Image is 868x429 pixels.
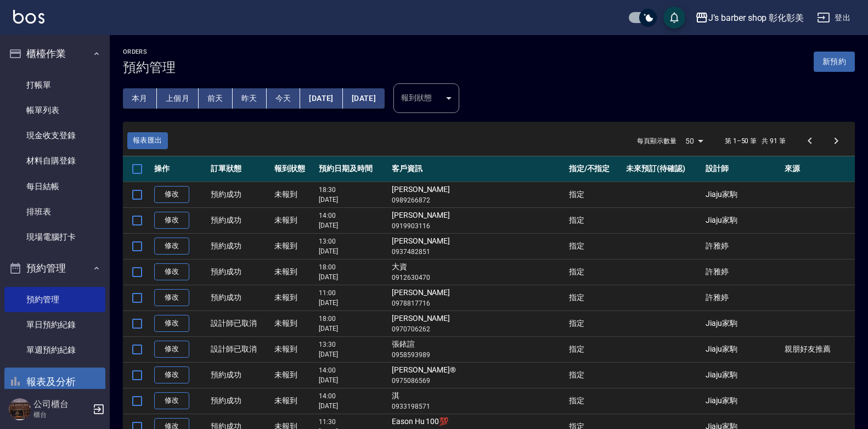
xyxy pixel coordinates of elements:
p: 11:30 [319,417,386,427]
p: 櫃台 [33,410,89,420]
p: 14:00 [319,365,386,375]
th: 預約日期及時間 [316,156,389,182]
td: 未報到 [272,388,316,414]
a: 帳單列表 [4,98,105,123]
p: 13:00 [319,236,386,246]
td: 指定 [566,388,624,414]
h2: Orders [123,48,176,55]
div: 50 [681,126,707,156]
td: 未報到 [272,362,316,388]
td: 親朋好友推薦 [782,336,855,362]
button: 本月 [123,88,157,109]
button: save [663,7,685,29]
td: 指定 [566,182,624,207]
a: 修改 [154,341,189,358]
a: 排班表 [4,199,105,224]
a: 修改 [154,289,189,306]
p: 0989266872 [392,195,563,205]
a: 修改 [154,263,189,280]
img: Person [9,398,31,420]
td: 未報到 [272,207,316,233]
td: 指定 [566,285,624,311]
button: Go to next page [823,128,849,154]
p: [DATE] [319,375,386,385]
button: 櫃檯作業 [4,39,105,68]
td: 預約成功 [208,207,272,233]
p: [DATE] [319,272,386,282]
a: 修改 [154,392,189,409]
button: 今天 [267,88,301,109]
p: 14:00 [319,211,386,221]
button: 新預約 [814,52,855,72]
a: 修改 [154,238,189,255]
a: 現金收支登錄 [4,123,105,148]
button: 報表匯出 [127,132,168,149]
p: [DATE] [319,298,386,308]
td: [PERSON_NAME] [389,311,566,336]
td: 未報到 [272,311,316,336]
p: [DATE] [319,221,386,230]
p: [DATE] [319,349,386,359]
td: 指定 [566,233,624,259]
p: [DATE] [319,401,386,411]
td: 許雅婷 [703,233,782,259]
p: 18:00 [319,314,386,324]
td: 指定 [566,311,624,336]
p: [DATE] [319,324,386,334]
a: 修改 [154,186,189,203]
td: 淇 [389,388,566,414]
button: J’s barber shop 彰化彰美 [691,7,808,29]
td: 未報到 [272,259,316,285]
a: 單日預約紀錄 [4,312,105,337]
td: 許雅婷 [703,285,782,311]
td: Jiaju家駒 [703,207,782,233]
td: Jiaju家駒 [703,182,782,207]
td: 未報到 [272,182,316,207]
td: 指定 [566,207,624,233]
td: [PERSON_NAME] [389,182,566,207]
p: [DATE] [319,246,386,256]
a: 打帳單 [4,72,105,98]
th: 指定/不指定 [566,156,624,182]
button: 報表及分析 [4,368,105,396]
td: [PERSON_NAME] [389,207,566,233]
p: 0958593989 [392,350,563,360]
th: 訂單狀態 [208,156,272,182]
button: 上個月 [157,88,199,109]
td: 設計師已取消 [208,311,272,336]
td: 預約成功 [208,233,272,259]
td: 大資 [389,259,566,285]
th: 客戶資訊 [389,156,566,182]
p: 0933198571 [392,402,563,411]
td: 指定 [566,336,624,362]
th: 未來預訂(待確認) [623,156,703,182]
button: 昨天 [233,88,267,109]
a: 預約管理 [4,287,105,312]
a: 每日結帳 [4,174,105,199]
td: Jiaju家駒 [703,388,782,414]
a: 修改 [154,212,189,229]
td: 設計師已取消 [208,336,272,362]
p: 每頁顯示數量 [637,136,677,146]
p: 18:30 [319,185,386,195]
button: 前天 [199,88,233,109]
th: 來源 [782,156,855,182]
a: 修改 [154,366,189,383]
a: 單週預約紀錄 [4,337,105,363]
th: 操作 [151,156,208,182]
button: 預約管理 [4,254,105,283]
p: 0978817716 [392,298,563,308]
td: [PERSON_NAME] [389,285,566,311]
a: 現場電腦打卡 [4,224,105,250]
button: [DATE] [300,88,342,109]
p: 11:00 [319,288,386,298]
p: 18:00 [319,262,386,272]
td: [PERSON_NAME]® [389,362,566,388]
td: 張銥諠 [389,336,566,362]
p: 0970706262 [392,324,563,334]
p: 0912630470 [392,273,563,283]
td: 預約成功 [208,285,272,311]
p: 0919903116 [392,221,563,231]
td: 指定 [566,362,624,388]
